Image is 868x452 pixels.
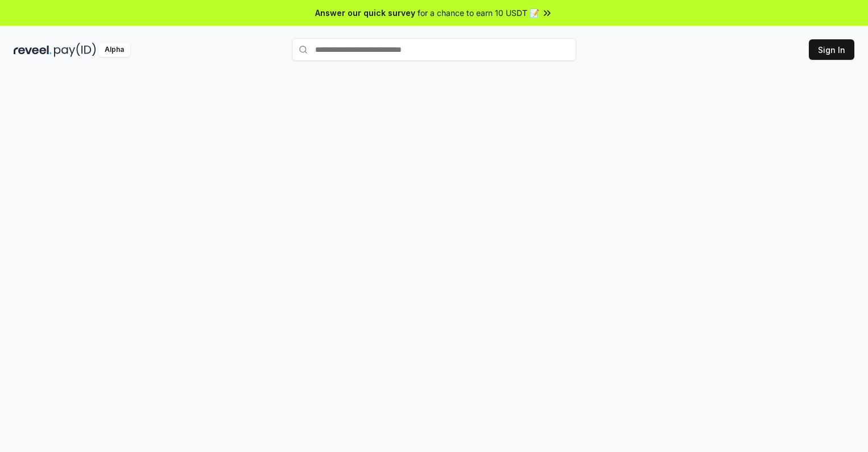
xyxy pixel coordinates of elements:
[315,7,415,19] span: Answer our quick survey
[54,43,96,57] img: pay_id
[809,39,854,60] button: Sign In
[98,43,130,57] div: Alpha
[418,7,539,19] span: for a chance to earn 10 USDT 📝
[14,43,52,57] img: reveel_dark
